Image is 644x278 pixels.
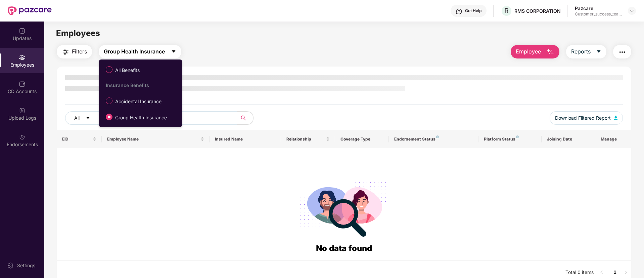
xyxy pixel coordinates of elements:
span: Employee Name [107,136,199,142]
span: Download Filtered Report [555,114,611,122]
span: Employees [56,28,100,38]
img: svg+xml;base64,PHN2ZyBpZD0iVXBkYXRlZCIgeG1sbnM9Imh0dHA6Ly93d3cudzMub3JnLzIwMDAvc3ZnIiB3aWR0aD0iMj... [19,28,26,34]
span: Employee [516,47,541,56]
button: Group Health Insurancecaret-down [99,45,181,58]
th: Employee Name [102,130,210,148]
a: 1 [610,267,620,277]
th: Joining Date [542,130,595,148]
img: svg+xml;base64,PHN2ZyBpZD0iRW5kb3JzZW1lbnRzIiB4bWxucz0iaHR0cDovL3d3dy53My5vcmcvMjAwMC9zdmciIHdpZH... [19,134,26,141]
button: Employee [511,45,559,58]
img: New Pazcare Logo [8,6,52,15]
li: 1 [610,267,620,278]
img: svg+xml;base64,PHN2ZyBpZD0iVXBsb2FkX0xvZ3MiIGRhdGEtbmFtZT0iVXBsb2FkIExvZ3MiIHhtbG5zPSJodHRwOi8vd3... [19,107,26,114]
span: EID [62,136,91,142]
span: R [504,7,509,15]
div: Platform Status [484,136,536,142]
img: svg+xml;base64,PHN2ZyB4bWxucz0iaHR0cDovL3d3dy53My5vcmcvMjAwMC9zdmciIHdpZHRoPSIyNCIgaGVpZ2h0PSIyNC... [62,48,70,56]
li: Previous Page [596,267,607,278]
span: caret-down [596,49,601,55]
button: Download Filtered Report [550,111,623,125]
img: svg+xml;base64,PHN2ZyB4bWxucz0iaHR0cDovL3d3dy53My5vcmcvMjAwMC9zdmciIHdpZHRoPSI4IiBoZWlnaHQ9IjgiIH... [436,135,439,138]
img: svg+xml;base64,PHN2ZyB4bWxucz0iaHR0cDovL3d3dy53My5vcmcvMjAwMC9zdmciIHdpZHRoPSI4IiBoZWlnaHQ9IjgiIH... [516,135,519,138]
li: Total 0 items [565,267,594,278]
div: Settings [15,262,37,269]
div: Get Help [465,8,481,13]
img: svg+xml;base64,PHN2ZyB4bWxucz0iaHR0cDovL3d3dy53My5vcmcvMjAwMC9zdmciIHhtbG5zOnhsaW5rPSJodHRwOi8vd3... [614,116,617,120]
span: caret-down [171,49,176,55]
span: No data found [316,243,372,253]
li: Next Page [620,267,631,278]
button: search [237,111,254,125]
img: svg+xml;base64,PHN2ZyBpZD0iQ0RfQWNjb3VudHMiIGRhdGEtbmFtZT0iQ0QgQWNjb3VudHMiIHhtbG5zPSJodHRwOi8vd3... [19,81,26,87]
span: Filters [72,47,87,56]
span: left [600,270,604,274]
button: Filters [57,45,92,58]
span: search [237,115,250,121]
span: Group Health Insurance [104,47,165,56]
div: Pazcare [575,5,622,11]
span: caret-down [86,116,90,121]
div: RMS CORPORATION [514,8,561,14]
img: svg+xml;base64,PHN2ZyBpZD0iU2V0dGluZy0yMHgyMCIgeG1sbnM9Imh0dHA6Ly93d3cudzMub3JnLzIwMDAvc3ZnIiB3aW... [7,262,14,269]
img: svg+xml;base64,PHN2ZyB4bWxucz0iaHR0cDovL3d3dy53My5vcmcvMjAwMC9zdmciIHhtbG5zOnhsaW5rPSJodHRwOi8vd3... [546,48,554,56]
span: All Benefits [112,67,142,74]
img: svg+xml;base64,PHN2ZyB4bWxucz0iaHR0cDovL3d3dy53My5vcmcvMjAwMC9zdmciIHdpZHRoPSIyODgiIGhlaWdodD0iMj... [295,174,392,242]
img: svg+xml;base64,PHN2ZyBpZD0iRW1wbG95ZWVzIiB4bWxucz0iaHR0cDovL3d3dy53My5vcmcvMjAwMC9zdmciIHdpZHRoPS... [19,54,26,61]
button: Allcaret-down [65,111,106,125]
span: Accidental Insurance [112,98,164,105]
img: svg+xml;base64,PHN2ZyB4bWxucz0iaHR0cDovL3d3dy53My5vcmcvMjAwMC9zdmciIHdpZHRoPSIyNCIgaGVpZ2h0PSIyNC... [618,48,626,56]
button: left [596,267,607,278]
div: Customer_success_team_lead [575,11,622,17]
div: Insurance Benefits [106,82,179,88]
div: Endorsement Status [394,136,473,142]
img: svg+xml;base64,PHN2ZyBpZD0iSGVscC0zMngzMiIgeG1sbnM9Imh0dHA6Ly93d3cudzMub3JnLzIwMDAvc3ZnIiB3aWR0aD... [456,8,462,15]
th: EID [57,130,102,148]
button: Reportscaret-down [566,45,606,58]
th: Relationship [281,130,335,148]
span: Reports [571,47,591,56]
span: Group Health Insurance [112,114,170,121]
span: All [74,114,80,122]
th: Insured Name [210,130,281,148]
span: Relationship [286,136,324,142]
button: right [620,267,631,278]
th: Manage [595,130,631,148]
img: svg+xml;base64,PHN2ZyBpZD0iRHJvcGRvd24tMzJ4MzIiIHhtbG5zPSJodHRwOi8vd3d3LnczLm9yZy8yMDAwL3N2ZyIgd2... [629,8,635,13]
span: right [624,270,628,274]
th: Coverage Type [335,130,389,148]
